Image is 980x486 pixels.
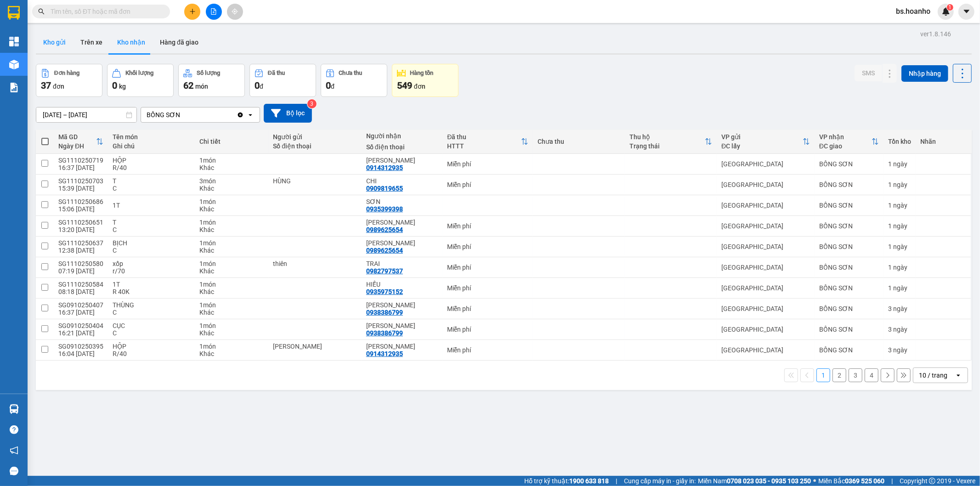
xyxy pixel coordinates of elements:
[819,264,879,271] div: BỒNG SƠN
[366,281,438,288] div: HIẾU
[200,301,264,309] div: 1 món
[366,350,403,357] div: 0914312935
[206,4,222,20] button: file-add
[442,130,533,154] th: Toggle SortBy
[195,83,208,90] span: món
[366,164,403,171] div: 0914312935
[818,476,884,486] span: Miền Bắc
[901,65,948,82] button: Nhập hàng
[366,143,438,151] div: Số điện thoại
[813,479,816,483] span: ⚪️
[58,239,103,247] div: SG1110250637
[893,284,907,292] span: ngày
[113,226,191,233] div: C
[819,243,879,250] div: BỒNG SƠN
[721,181,810,188] div: [GEOGRAPHIC_DATA]
[200,164,264,171] div: Khác
[727,477,811,485] strong: 0708 023 035 - 0935 103 250
[113,164,191,171] div: R/40
[9,60,19,69] img: warehouse-icon
[113,260,191,267] div: xốp
[721,202,810,209] div: [GEOGRAPHIC_DATA]
[366,343,438,350] div: BS TUẤN
[447,264,528,271] div: Miễn phí
[893,181,907,188] span: ngày
[893,202,907,209] span: ngày
[200,138,264,145] div: Chi tiết
[247,111,254,119] svg: open
[717,130,815,154] th: Toggle SortBy
[264,104,312,123] button: Bộ lọc
[200,185,264,192] div: Khác
[629,133,705,141] div: Thu hộ
[200,247,264,254] div: Khác
[721,346,810,354] div: [GEOGRAPHIC_DATA]
[865,368,878,382] button: 4
[447,346,528,354] div: Miễn phí
[366,322,438,329] div: MINH ÚC
[819,222,879,230] div: BỒNG SƠN
[249,64,316,97] button: Đã thu0đ
[58,247,103,254] div: 12:38 [DATE]
[36,31,73,53] button: Kho gửi
[54,70,79,76] div: Đơn hàng
[113,142,191,150] div: Ghi chú
[366,301,438,309] div: MINH ÚC
[414,83,425,90] span: đơn
[73,31,110,53] button: Trên xe
[58,281,103,288] div: SG1110250584
[893,346,907,354] span: ngày
[36,107,136,122] input: Select a date range.
[58,343,103,350] div: SG0910250395
[125,70,153,76] div: Khối lượng
[888,243,911,250] div: 1
[210,8,217,15] span: file-add
[833,368,846,382] button: 2
[113,157,191,164] div: HỘP
[51,6,159,17] input: Tìm tên, số ĐT hoặc mã đơn
[273,177,357,185] div: HÙNG
[237,111,244,119] svg: Clear value
[893,326,907,333] span: ngày
[178,64,245,97] button: Số lượng62món
[255,80,260,91] span: 0
[893,160,907,168] span: ngày
[260,83,263,90] span: đ
[200,198,264,205] div: 1 món
[888,264,911,271] div: 1
[113,239,191,247] div: BỊCH
[181,110,182,119] input: Selected BỒNG SƠN.
[58,226,103,233] div: 13:20 [DATE]
[113,133,191,141] div: Tên món
[113,309,191,316] div: C
[58,350,103,357] div: 16:04 [DATE]
[920,138,966,145] div: Nhãn
[197,70,220,76] div: Số lượng
[273,133,357,141] div: Người gửi
[321,64,387,97] button: Chưa thu0đ
[366,205,403,213] div: 0935399398
[963,7,971,16] span: caret-down
[200,157,264,164] div: 1 món
[10,425,18,434] span: question-circle
[153,31,206,53] button: Hàng đã giao
[947,4,953,11] sup: 1
[366,198,438,205] div: SƠN
[58,301,103,309] div: SG0910250407
[366,260,438,267] div: TRAI
[113,219,191,226] div: T
[147,110,180,119] div: BỒNG SƠN
[41,80,51,91] span: 37
[893,305,907,312] span: ngày
[942,7,950,16] img: icon-new-feature
[110,31,153,53] button: Kho nhận
[112,80,117,91] span: 0
[227,4,243,20] button: aim
[268,70,285,76] div: Đã thu
[113,322,191,329] div: CỤC
[273,142,357,150] div: Số điện thoại
[819,305,879,312] div: BỒNG SƠN
[948,4,952,11] span: 1
[58,260,103,267] div: SG1110250580
[366,185,403,192] div: 0909819655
